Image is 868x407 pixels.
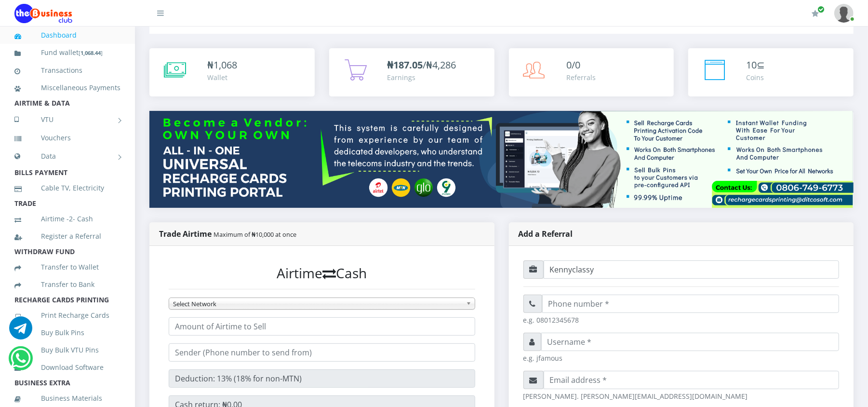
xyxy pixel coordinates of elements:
[523,353,840,363] small: e.g. jfamous
[173,298,462,310] span: Select Network
[523,315,840,325] small: e.g. 08012345678
[9,324,32,339] a: Chat for support
[14,108,120,132] a: VTU
[329,48,494,96] a: ₦187.05/₦4,286 Earnings
[14,356,120,379] a: Download Software
[387,58,423,71] b: ₦187.05
[746,58,765,72] div: ⊆
[149,48,315,96] a: ₦1,068 Wallet
[14,144,120,168] a: Data
[509,48,674,96] a: 0/0 Referrals
[149,111,854,207] img: multitenant_rcp.png
[159,229,212,239] strong: Trade Airtime
[14,256,120,278] a: Transfer to Wallet
[14,127,120,149] a: Vouchers
[567,58,581,71] span: 0/0
[14,304,120,326] a: Print Recharge Cards
[14,77,120,99] a: Miscellaneous Payments
[14,24,120,46] a: Dashboard
[14,41,120,64] a: Fund wallet[1,068.44]
[387,58,456,71] span: /₦4,286
[542,295,840,313] input: Phone number *
[523,391,840,401] small: [PERSON_NAME]. [PERSON_NAME][EMAIL_ADDRESS][DOMAIN_NAME]
[387,72,456,82] div: Earnings
[541,333,840,351] input: Username *
[746,72,765,82] div: Coins
[746,58,757,71] span: 10
[812,10,819,17] i: Renew/Upgrade Subscription
[80,49,101,56] b: 1,068.44
[14,177,120,199] a: Cable TV, Electricity
[544,260,840,279] input: Referral ID (username)
[14,225,120,247] a: Register a Referral
[214,58,237,71] span: 1,068
[207,72,237,82] div: Wallet
[11,354,31,370] a: Chat for support
[14,208,120,230] a: Airtime -2- Cash
[817,6,825,13] span: Renew/Upgrade Subscription
[169,343,475,362] input: Sender (Phone number to send from)
[14,322,120,344] a: Buy Bulk Pins
[14,273,120,296] a: Transfer to Bank
[214,230,296,239] small: Maximum of ₦10,000 at once
[14,339,120,361] a: Buy Bulk VTU Pins
[567,72,596,82] div: Referrals
[14,4,72,23] img: Logo
[544,371,840,389] input: Email address *
[834,4,854,23] img: User
[169,317,475,336] input: Amount of Airtime to Sell
[207,58,237,72] div: ₦
[14,59,120,81] a: Transactions
[79,49,103,56] small: [ ]
[169,265,475,282] h3: Airtime Cash
[519,229,573,239] strong: Add a Referral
